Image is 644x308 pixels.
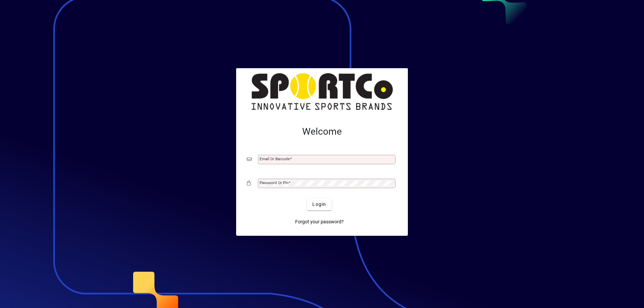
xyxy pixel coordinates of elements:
[312,201,326,208] span: Login
[260,157,290,161] mat-label: Email or Barcode
[292,216,346,228] a: Forgot your password?
[247,126,397,137] h2: Welcome
[260,180,288,185] mat-label: Password or Pin
[307,198,331,210] button: Login
[295,218,344,225] span: Forgot your password?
